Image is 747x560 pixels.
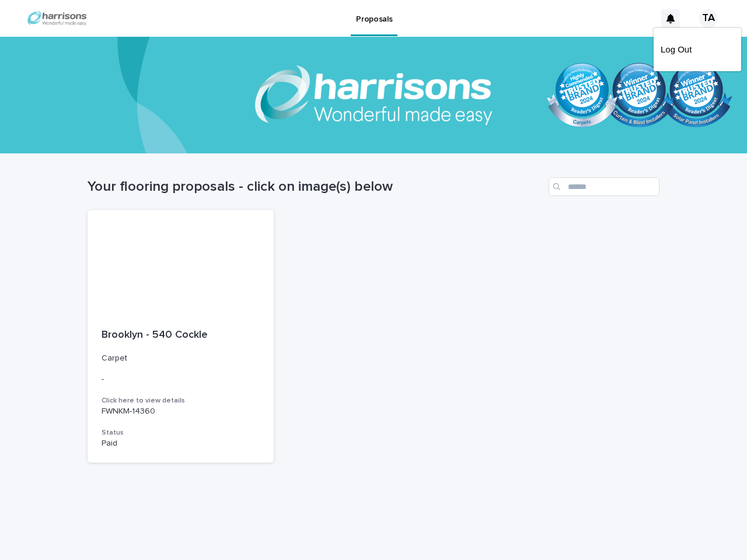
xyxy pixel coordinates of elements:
[661,40,734,60] a: Log Out
[102,353,260,363] p: Carpet
[549,177,659,196] input: Search
[88,178,544,195] h1: Your flooring proposals - click on image(s) below
[88,210,274,463] a: Brooklyn - 540 CockleCarpet-Click here to view detailsFWNKM-14360StatusPaid
[102,396,260,405] h3: Click here to view details
[102,330,208,340] span: Brooklyn - 540 Cockle
[102,439,260,449] p: Paid
[102,407,260,416] p: FWNKM-14360
[102,374,260,384] p: -
[102,428,260,437] h3: Status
